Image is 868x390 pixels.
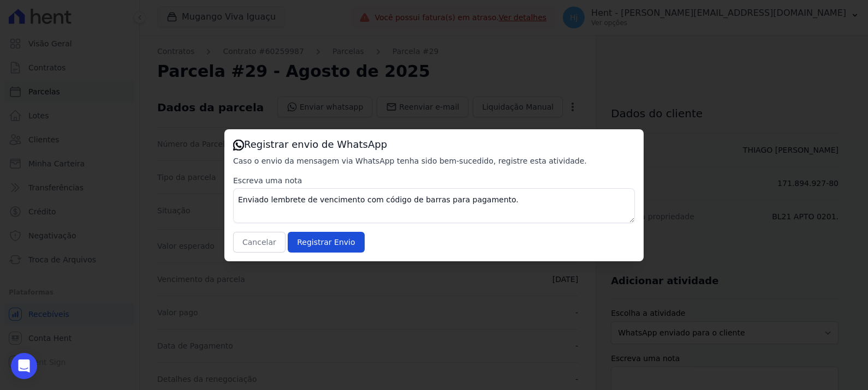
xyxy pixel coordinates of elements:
[233,155,635,166] p: Caso o envio da mensagem via WhatsApp tenha sido bem-sucedido, registre esta atividade.
[11,353,37,379] div: Open Intercom Messenger
[288,232,364,253] input: Registrar Envio
[233,138,635,151] h3: Registrar envio de WhatsApp
[233,232,286,253] button: Cancelar
[233,175,635,186] label: Escreva uma nota
[233,188,635,223] textarea: Enviado lembrete de vencimento com código de barras para pagamento.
